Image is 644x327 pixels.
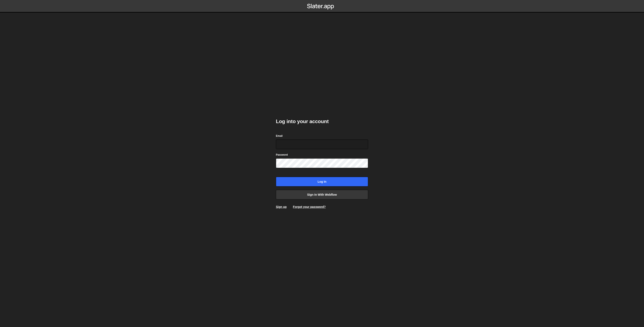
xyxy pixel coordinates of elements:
[276,190,368,199] a: Sign in with Webflow
[293,205,326,208] a: Forgot your password?
[276,134,283,138] label: Email
[276,153,288,157] label: Password
[276,118,368,125] h2: Log into your account
[276,205,287,208] a: Sign up
[276,177,368,186] input: Log in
